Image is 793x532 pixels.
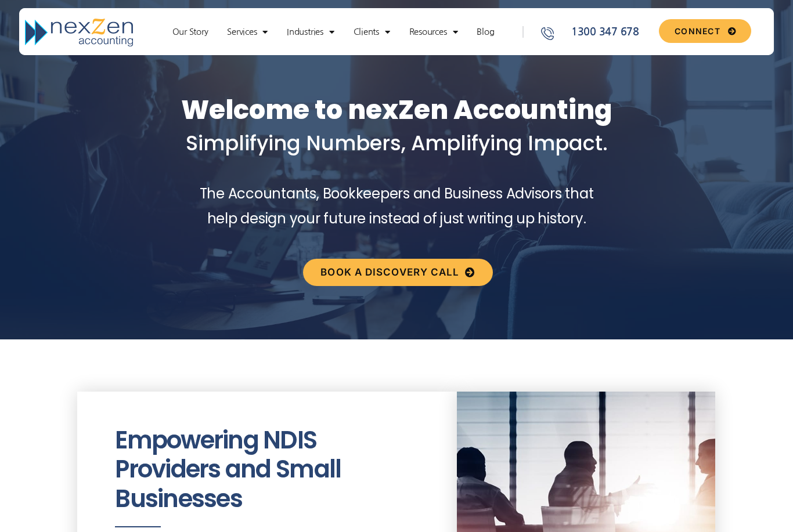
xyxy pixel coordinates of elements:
[115,426,419,513] h2: Empowering NDIS Providers and Small Businesses
[403,26,464,38] a: Resources
[281,26,340,38] a: Industries
[471,26,500,38] a: Blog
[200,184,594,228] span: The Accountants, Bookkeepers and Business Advisors that help design your future instead of just w...
[186,129,608,157] span: Simplifying Numbers, Amplifying Impact.
[303,259,492,286] a: Book a discovery call
[539,24,654,40] a: 1300 347 678
[221,26,273,38] a: Services
[320,267,459,277] span: Book a discovery call
[167,26,214,38] a: Our Story
[568,24,639,40] span: 1300 347 678
[150,26,517,38] nav: Menu
[675,27,720,35] span: CONNECT
[348,26,396,38] a: Clients
[659,19,751,43] a: CONNECT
